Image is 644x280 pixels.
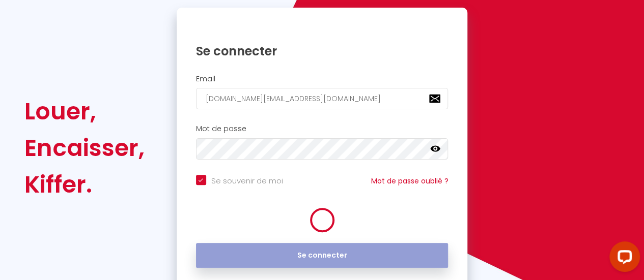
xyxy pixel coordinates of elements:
[196,125,449,133] h2: Mot de passe
[24,166,145,203] div: Kiffer.
[371,176,448,186] a: Mot de passe oublié ?
[196,88,449,109] input: Ton Email
[196,43,449,59] h1: Se connecter
[196,75,449,83] h2: Email
[601,237,644,280] iframe: LiveChat chat widget
[196,243,449,268] button: Se connecter
[24,130,145,166] div: Encaisser,
[24,93,145,130] div: Louer,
